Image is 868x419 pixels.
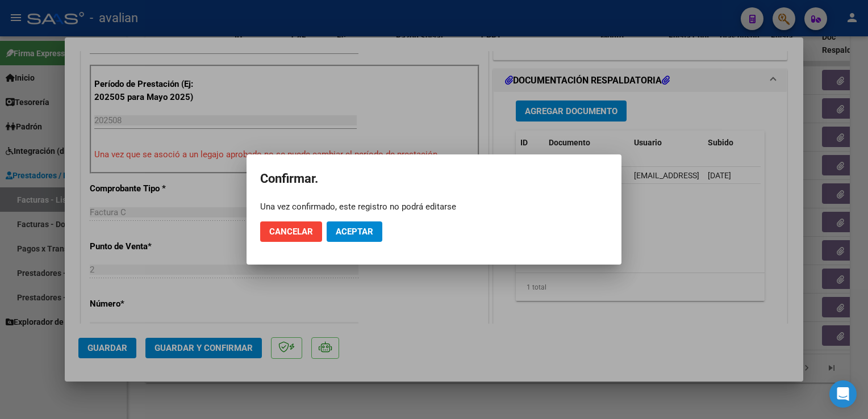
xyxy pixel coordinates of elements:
[260,168,608,190] h2: Confirmar.
[269,227,313,237] span: Cancelar
[260,221,322,242] button: Cancelar
[260,201,608,212] div: Una vez confirmado, este registro no podrá editarse
[327,221,382,242] button: Aceptar
[336,227,373,237] span: Aceptar
[829,380,857,408] div: Open Intercom Messenger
